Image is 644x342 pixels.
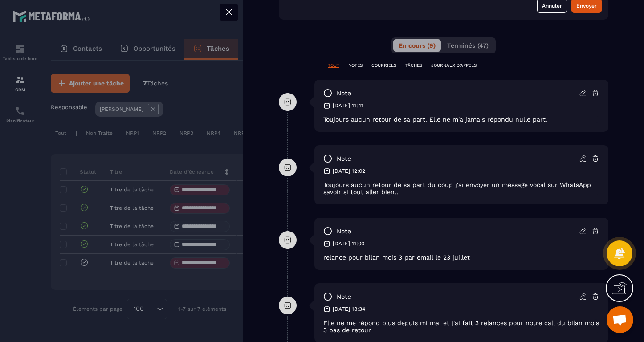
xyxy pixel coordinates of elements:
p: relance pour bilan mois 3 par email le 23 juillet [323,254,599,261]
p: JOURNAUX D'APPELS [431,62,477,69]
p: Toujours aucun retour de sa part. Elle ne m'a jamais répondu nulle part. [323,116,599,123]
div: Ouvrir le chat [607,306,633,333]
p: [DATE] 18:34 [333,305,365,313]
p: [DATE] 11:41 [333,102,363,109]
p: COURRIELS [371,62,396,69]
p: note [337,155,351,163]
p: [DATE] 12:02 [333,167,365,175]
p: TOUT [328,62,339,69]
p: TÂCHES [405,62,422,69]
p: note [337,293,351,301]
p: note [337,89,351,98]
p: [DATE] 11:00 [333,240,364,247]
p: note [337,227,351,236]
p: Elle ne me répond plus depuis mi mai et j'ai fait 3 relances pour notre call du bilan mois 3 pas ... [323,319,599,334]
p: NOTES [348,62,363,69]
p: Toujours aucun retour de sa part du coup j'ai envoyer un message vocal sur WhatsApp savoir si tou... [323,181,599,195]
